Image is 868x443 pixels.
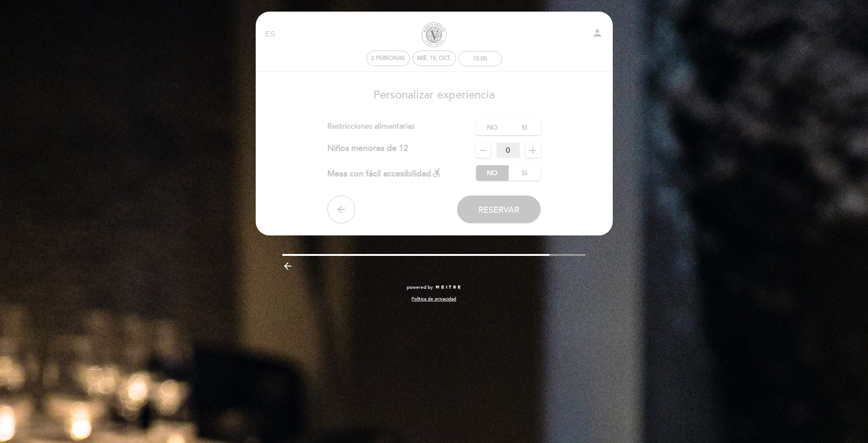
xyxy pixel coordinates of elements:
i: remove [477,145,489,156]
button: arrow_back [327,195,355,223]
label: No [476,120,509,135]
i: arrow_backward [282,261,293,272]
i: accessible_forward [431,167,442,178]
div: Restricciones alimentarias [327,120,476,135]
span: powered by [407,284,433,291]
label: No [476,165,509,181]
span: 2 personas [371,55,405,62]
div: Mesa con fácil accesibilidad [327,165,442,181]
button: Reservar [457,195,541,223]
label: Si [508,120,541,135]
label: Si [508,165,541,181]
a: powered by [407,284,462,291]
span: Personalizar experiencia [373,88,495,102]
div: 15:00 [473,55,487,62]
a: BODEGA VISTALBA [376,22,492,47]
i: add [527,145,538,156]
div: Niños menores de 12 [327,143,408,158]
img: MEITRE [435,285,462,290]
div: mié. 15, oct. [417,55,451,62]
i: person [592,27,603,39]
i: arrow_back [336,204,347,215]
span: Reservar [478,205,519,215]
button: person [592,27,603,42]
a: Política de privacidad [411,296,456,302]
